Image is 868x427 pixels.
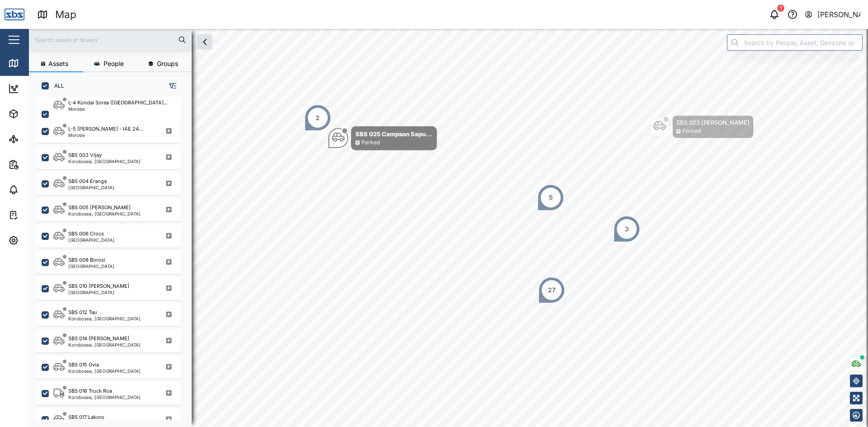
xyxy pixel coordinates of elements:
[68,185,114,190] div: [GEOGRAPHIC_DATA]
[68,413,104,421] div: SBS 017 Lakoro
[676,118,750,127] div: SBS 023 [PERSON_NAME]
[5,5,24,24] img: Main Logo
[68,395,141,399] div: Korobosea, [GEOGRAPHIC_DATA]
[29,29,868,427] canvas: Map
[777,5,784,12] div: 1
[548,285,556,295] div: 27
[68,361,99,369] div: SBS 015 Ovia
[68,290,129,295] div: [GEOGRAPHIC_DATA]
[24,109,52,119] div: Assets
[24,134,45,144] div: Sites
[68,264,114,268] div: [GEOGRAPHIC_DATA]
[817,9,861,20] div: [PERSON_NAME]
[68,178,107,185] div: SBS 004 Eranga
[68,133,143,137] div: Morobe
[537,184,564,211] div: Map marker
[68,238,114,242] div: [GEOGRAPHIC_DATA]
[68,107,168,111] div: Morobe
[24,185,52,195] div: Alarms
[68,335,129,343] div: SBS 014 [PERSON_NAME]
[613,216,640,243] div: Map marker
[549,192,553,202] div: 5
[68,282,129,290] div: SBS 010 [PERSON_NAME]
[68,316,141,321] div: Korobosea, [GEOGRAPHIC_DATA]
[68,204,131,211] div: SBS 005 [PERSON_NAME]
[36,97,191,420] div: grid
[55,7,76,23] div: Map
[682,127,701,136] div: Parked
[68,230,104,238] div: SBS 006 Crocs
[355,129,432,138] div: SBS 025 Campson Sapu...
[34,33,186,47] input: Search assets or drivers
[48,61,68,67] span: Assets
[24,58,44,68] div: Map
[316,113,320,123] div: 2
[68,151,102,159] div: SBS 003 Vijay
[24,84,64,94] div: Dashboard
[625,224,629,234] div: 3
[804,8,861,21] button: [PERSON_NAME]
[68,211,141,216] div: Korobosea, [GEOGRAPHIC_DATA]
[68,343,141,347] div: Korobosea, [GEOGRAPHIC_DATA]
[24,210,48,220] div: Tasks
[68,159,141,164] div: Korobosea, [GEOGRAPHIC_DATA]
[68,99,168,107] div: L-4 Kondai Sorea ([GEOGRAPHIC_DATA]...
[157,61,178,67] span: Groups
[24,160,54,169] div: Reports
[727,34,863,51] input: Search by People, Asset, Geozone or Place
[650,115,754,138] div: Map marker
[538,277,565,304] div: Map marker
[68,125,143,133] div: L-5 [PERSON_NAME] - IAE 24...
[328,126,437,150] div: Map marker
[68,309,97,316] div: SBS 012 Tau
[68,387,112,395] div: SBS 016 Truck Roa
[68,369,141,373] div: Korobosea, [GEOGRAPHIC_DATA]
[49,82,64,89] label: ALL
[104,61,124,67] span: People
[24,235,56,245] div: Settings
[304,104,331,131] div: Map marker
[68,256,105,264] div: SBS 008 Borosi
[362,139,380,147] div: Parked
